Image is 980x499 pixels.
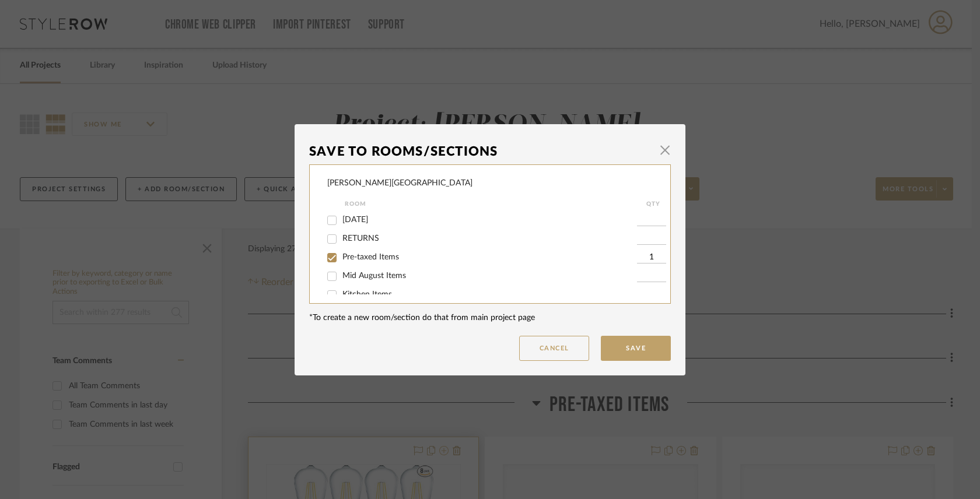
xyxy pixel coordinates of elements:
span: Mid August Items [342,272,406,280]
dialog-header: Save To Rooms/Sections [309,139,671,164]
span: Kitchen Items [342,290,392,298]
span: RETURNS [342,234,379,243]
div: Save To Rooms/Sections [309,139,653,164]
button: Save [601,336,671,361]
span: Pre-taxed Items [342,253,399,261]
div: [PERSON_NAME][GEOGRAPHIC_DATA] [327,177,473,189]
button: Close [653,139,677,162]
div: Room [345,197,637,211]
button: Cancel [519,336,589,361]
div: *To create a new room/section do that from main project page [309,312,671,324]
span: [DATE] [342,216,368,224]
div: QTY [637,197,669,211]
